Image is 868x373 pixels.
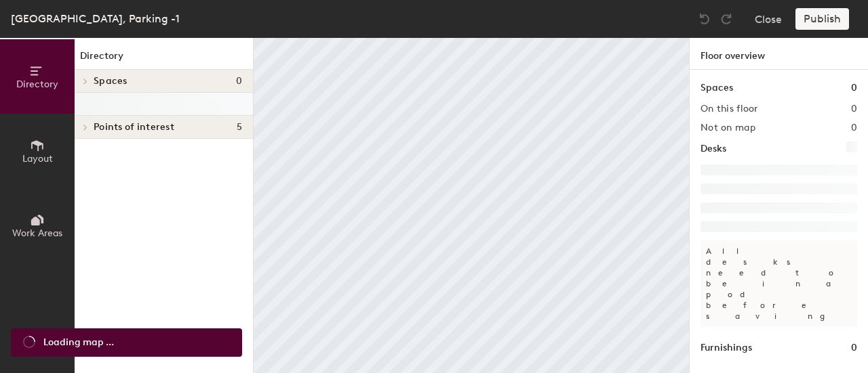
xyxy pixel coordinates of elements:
h1: 0 [851,81,857,95]
h1: Furnishings [701,341,752,355]
span: Directory [16,79,58,90]
h1: Directory [75,49,253,70]
h1: Desks [701,141,726,156]
span: Spaces [94,76,127,87]
h1: Floor overview [690,38,868,70]
span: Layout [22,153,53,164]
p: All desks need to be in a pod before saving [701,240,857,327]
span: 5 [237,122,242,133]
h1: Spaces [701,81,733,95]
h2: 0 [851,104,857,114]
img: Redo [719,12,733,26]
h2: On this floor [701,104,758,114]
h1: 0 [851,341,857,355]
h2: Not on map [701,123,755,133]
button: Close [755,8,782,30]
h2: 0 [851,123,857,133]
span: Points of interest [94,122,174,133]
span: Work Areas [12,227,62,239]
img: Undo [698,12,711,26]
canvas: Map [254,38,689,373]
div: [GEOGRAPHIC_DATA], Parking -1 [11,10,180,27]
span: 0 [236,76,242,87]
span: Loading map ... [43,335,114,350]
